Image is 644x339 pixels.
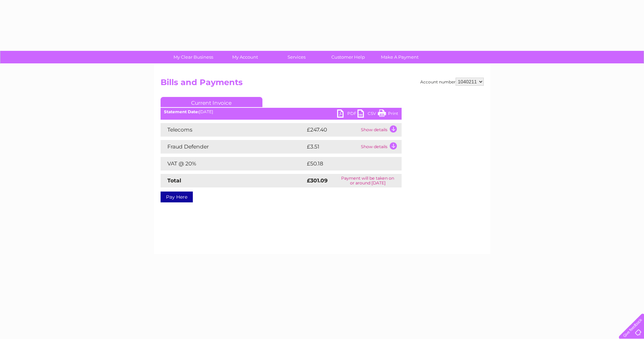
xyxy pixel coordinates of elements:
[378,109,398,119] a: Print
[161,123,305,137] td: Telecoms
[305,157,387,171] td: £50.18
[337,109,357,119] a: PDF
[161,140,305,154] td: Fraud Defender
[161,157,305,171] td: VAT @ 20%
[420,78,484,86] div: Account number
[320,51,376,63] a: Customer Help
[161,109,402,114] div: [DATE]
[334,174,402,187] td: Payment will be taken on or around [DATE]
[161,78,484,91] h2: Bills and Payments
[305,123,359,137] td: £247.40
[359,123,402,137] td: Show details
[217,51,273,63] a: My Account
[305,140,359,154] td: £3.51
[269,51,325,63] a: Services
[161,97,262,107] a: Current Invoice
[165,51,221,63] a: My Clear Business
[372,51,428,63] a: Make A Payment
[167,177,181,184] strong: Total
[307,177,328,184] strong: £301.09
[161,192,193,202] a: Pay Here
[359,140,402,154] td: Show details
[164,109,199,114] b: Statement Date:
[357,109,378,119] a: CSV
